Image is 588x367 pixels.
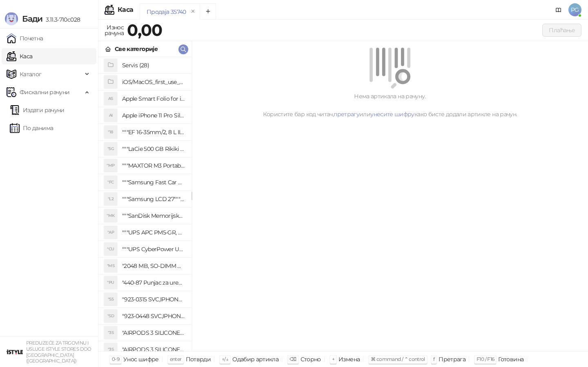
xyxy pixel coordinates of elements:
[370,111,414,118] a: унесите шифру
[104,226,117,239] div: "AP
[439,354,465,365] div: Претрага
[103,22,125,38] div: Износ рачуна
[98,57,192,351] div: grid
[232,354,278,365] div: Одабир артикла
[10,102,65,118] a: Издати рачуни
[5,12,18,25] img: Logo
[104,159,117,172] div: "MP
[122,259,185,272] h4: "2048 MB, SO-DIMM DDRII, 667 MHz, Napajanje 1,8 0,1 V, Latencija CL5"
[122,126,185,139] h4: """EF 16-35mm/2, 8 L III USM"""
[104,142,117,155] div: "5G
[122,75,185,88] h4: iOS/MacOS_first_use_assistance (4)
[122,326,185,339] h4: "AIRPODS 3 SILICONE CASE BLACK"
[122,343,185,356] h4: "AIRPODS 3 SILICONE CASE BLUE"
[104,293,117,306] div: "S5
[122,276,185,289] h4: "440-87 Punjac za uredjaje sa micro USB portom 4/1, Stand."
[122,142,185,155] h4: """LaCie 500 GB Rikiki USB 3.0 / Ultra Compact & Resistant aluminum / USB 3.0 / 2.5"""""""
[122,176,185,189] h4: """Samsung Fast Car Charge Adapter, brzi auto punja_, boja crna"""
[371,356,425,362] span: ⌘ command / ⌃ control
[200,3,216,20] button: Add tab
[104,92,117,105] div: AS
[104,310,117,323] div: "SD
[477,356,494,362] span: F10 / F16
[542,24,581,37] button: Плаћање
[122,243,185,256] h4: """UPS CyberPower UT650EG, 650VA/360W , line-int., s_uko, desktop"""
[104,109,117,122] div: AI
[186,354,211,365] div: Потврди
[104,209,117,222] div: "MK
[127,20,162,40] strong: 0,00
[122,109,185,122] h4: Apple iPhone 11 Pro Silicone Case - Black
[122,310,185,323] h4: "923-0448 SVC,IPHONE,TOURQUE DRIVER KIT .65KGF- CM Šrafciger "
[339,354,360,365] div: Измена
[147,7,186,16] div: Продаја 35740
[20,84,69,100] span: Фискални рачуни
[104,243,117,256] div: "CU
[122,59,185,72] h4: Servis (28)
[104,276,117,289] div: "PU
[20,66,42,82] span: Каталог
[22,14,42,24] span: Бади
[433,356,434,362] span: f
[112,356,119,362] span: 0-9
[188,8,198,15] button: remove
[122,159,185,172] h4: """MAXTOR M3 Portable 2TB 2.5"""" crni eksterni hard disk HX-M201TCB/GM"""
[7,48,32,64] a: Каса
[552,3,565,16] a: Документација
[122,226,185,239] h4: """UPS APC PM5-GR, Essential Surge Arrest,5 utic_nica"""
[332,356,334,362] span: +
[202,92,578,119] div: Нема артикала на рачуну. Користите бар код читач, или како бисте додали артикле на рачун.
[7,30,43,46] a: Почетна
[301,354,321,365] div: Сторно
[122,92,185,105] h4: Apple Smart Folio for iPad mini (A17 Pro) - Sage
[7,344,23,360] img: 64x64-companyLogo-77b92cf4-9946-4f36-9751-bf7bb5fd2c7d.png
[104,176,117,189] div: "FC
[104,343,117,356] div: "3S
[42,16,80,23] span: 3.11.3-710c028
[115,44,158,53] div: Све категорије
[122,293,185,306] h4: "923-0315 SVC,IPHONE 5/5S BATTERY REMOVAL TRAY Držač za iPhone sa kojim se otvara display
[118,7,133,13] div: Каса
[334,111,359,118] a: претрагу
[498,354,523,365] div: Готовина
[104,126,117,139] div: "18
[10,120,53,136] a: По данима
[26,340,91,364] small: PREDUZEĆE ZA TRGOVINU I USLUGE ISTYLE STORES DOO [GEOGRAPHIC_DATA] ([GEOGRAPHIC_DATA])
[104,326,117,339] div: "3S
[290,356,296,362] span: ⌫
[222,356,228,362] span: ↑/↓
[122,192,185,206] h4: """Samsung LCD 27"""" C27F390FHUXEN"""
[170,356,182,362] span: enter
[123,354,159,365] div: Унос шифре
[104,259,117,272] div: "MS
[568,3,581,16] span: PG
[104,192,117,206] div: "L2
[122,209,185,222] h4: """SanDisk Memorijska kartica 256GB microSDXC sa SD adapterom SDSQXA1-256G-GN6MA - Extreme PLUS, ...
